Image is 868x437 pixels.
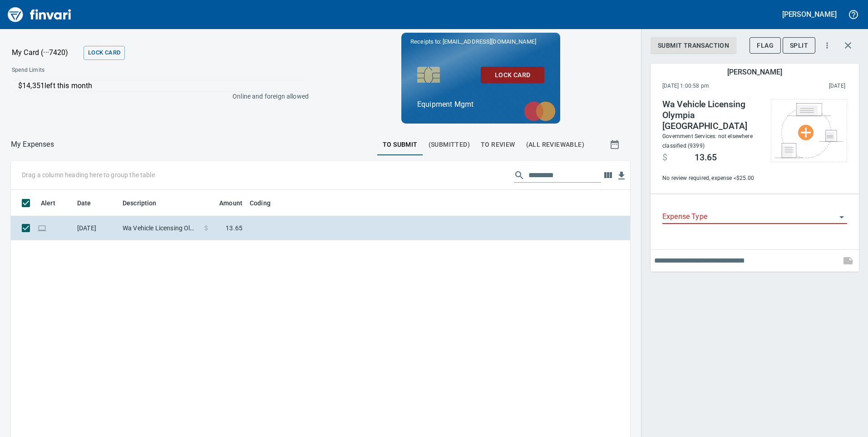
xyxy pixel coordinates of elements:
[88,48,120,58] span: Lock Card
[481,139,515,150] span: To Review
[74,216,119,240] td: [DATE]
[526,139,584,150] span: (All Reviewable)
[123,198,157,209] span: Description
[488,70,537,81] span: Lock Card
[658,40,729,51] span: Submit Transaction
[84,46,125,60] button: Lock Card
[662,174,762,183] span: No review required, expense < $25.00
[790,40,808,51] span: Split
[519,97,560,126] img: mastercard.svg
[615,169,628,183] button: Download table
[757,40,774,51] span: Flag
[481,67,544,84] button: Lock Card
[695,152,717,163] span: 13.65
[123,198,168,209] span: Description
[837,250,859,272] span: This records your note into the expense
[22,170,155,179] p: Drag a column heading here to group the table
[727,67,782,77] h5: [PERSON_NAME]
[250,198,271,209] span: Coding
[837,35,859,56] button: Close transaction
[417,99,544,110] p: Equipment Mgmt
[782,10,837,19] h5: [PERSON_NAME]
[11,139,54,150] p: My Expenses
[12,47,80,58] p: My Card (···7420)
[662,152,667,163] span: $
[77,198,103,209] span: Date
[119,216,201,240] td: Wa Vehicle Licensing Olympia [GEOGRAPHIC_DATA]
[11,139,54,150] nav: breadcrumb
[601,134,630,155] button: Show transactions within a particular date range
[817,35,837,55] button: More
[77,198,91,209] span: Date
[442,37,537,46] span: [EMAIL_ADDRESS][DOMAIN_NAME]
[207,198,242,209] span: Amount
[37,225,47,231] span: Online transaction
[5,92,309,101] p: Online and foreign allowed
[783,37,815,54] button: Split
[662,82,769,91] span: [DATE] 1:00:58 pm
[18,80,303,91] p: $14,351 left this month
[5,4,74,25] img: Finvari
[429,139,470,150] span: (Submitted)
[250,198,282,209] span: Coding
[750,37,781,54] button: Flag
[662,99,762,132] h4: Wa Vehicle Licensing Olympia [GEOGRAPHIC_DATA]
[769,82,845,91] span: This charge was settled by the merchant and appears on the 2025/10/04 statement.
[226,223,242,233] span: 13.65
[662,133,753,149] span: Government Services: not elsewhere classified (9399)
[410,37,551,46] p: Receipts to:
[601,169,615,182] button: Choose columns to display
[204,223,208,233] span: $
[41,198,55,209] span: Alert
[12,66,176,75] span: Spend Limits
[775,103,843,158] img: Select file
[383,139,418,150] span: To Submit
[651,37,736,54] button: Submit Transaction
[41,198,67,209] span: Alert
[219,198,242,209] span: Amount
[780,7,839,21] button: [PERSON_NAME]
[835,211,848,223] button: Open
